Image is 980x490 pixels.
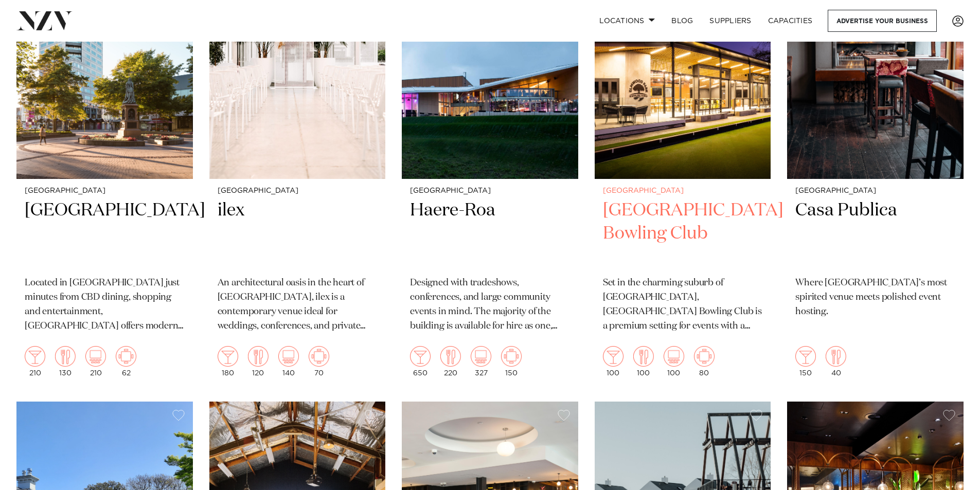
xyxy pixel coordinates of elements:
small: [GEOGRAPHIC_DATA] [795,187,955,195]
small: [GEOGRAPHIC_DATA] [410,187,570,195]
img: cocktail.png [25,346,45,367]
img: dining.png [826,346,846,367]
img: meeting.png [501,346,522,367]
p: Where [GEOGRAPHIC_DATA]’s most spirited venue meets polished event hosting. [795,276,955,319]
div: 80 [694,346,715,377]
div: 100 [664,346,684,377]
img: cocktail.png [410,346,431,367]
img: theatre.png [664,346,684,367]
div: 130 [55,346,76,377]
small: [GEOGRAPHIC_DATA] [603,187,763,195]
small: [GEOGRAPHIC_DATA] [25,187,185,195]
div: 650 [410,346,431,377]
img: dining.png [440,346,461,367]
div: 62 [116,346,136,377]
div: 100 [603,346,623,377]
h2: Casa Publica [795,199,955,268]
a: Advertise your business [828,10,937,32]
img: meeting.png [694,346,715,367]
h2: [GEOGRAPHIC_DATA] Bowling Club [603,199,763,268]
img: theatre.png [278,346,299,367]
h2: [GEOGRAPHIC_DATA] [25,199,185,268]
div: 150 [795,346,816,377]
img: cocktail.png [795,346,816,367]
div: 120 [248,346,269,377]
img: meeting.png [116,346,136,367]
div: 327 [471,346,491,377]
a: Capacities [760,10,821,32]
img: cocktail.png [218,346,238,367]
a: SUPPLIERS [701,10,759,32]
img: dining.png [55,346,76,367]
div: 210 [25,346,45,377]
h2: ilex [218,199,378,268]
p: An architectural oasis in the heart of [GEOGRAPHIC_DATA], ilex is a contemporary venue ideal for ... [218,276,378,334]
p: Designed with tradeshows, conferences, and large community events in mind. The majority of the bu... [410,276,570,334]
div: 40 [826,346,846,377]
img: theatre.png [85,346,106,367]
p: Located in [GEOGRAPHIC_DATA] just minutes from CBD dining, shopping and entertainment, [GEOGRAPHI... [25,276,185,334]
div: 220 [440,346,461,377]
small: [GEOGRAPHIC_DATA] [218,187,378,195]
div: 210 [85,346,106,377]
div: 70 [309,346,329,377]
img: dining.png [633,346,654,367]
img: cocktail.png [603,346,623,367]
p: Set in the charming suburb of [GEOGRAPHIC_DATA], [GEOGRAPHIC_DATA] Bowling Club is a premium sett... [603,276,763,334]
div: 150 [501,346,522,377]
a: Locations [591,10,663,32]
img: theatre.png [471,346,491,367]
div: 140 [278,346,299,377]
img: nzv-logo.png [16,11,73,30]
div: 100 [633,346,654,377]
img: meeting.png [309,346,329,367]
a: BLOG [663,10,701,32]
img: dining.png [248,346,269,367]
h2: Haere-Roa [410,199,570,268]
div: 180 [218,346,238,377]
